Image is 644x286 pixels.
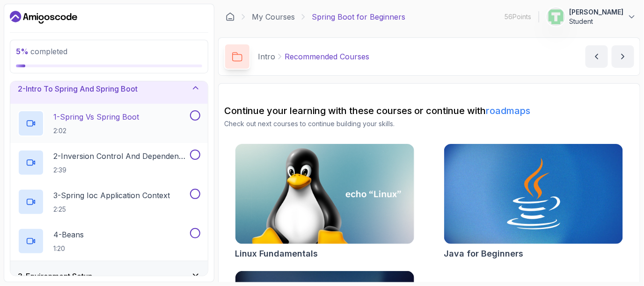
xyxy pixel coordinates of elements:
[16,47,67,56] span: completed
[235,247,318,260] h2: Linux Fundamentals
[486,105,530,116] a: roadmaps
[547,7,637,26] button: user profile image[PERSON_NAME]Student
[53,190,170,201] p: 3 - Spring Ioc Application Context
[235,143,415,260] a: Linux Fundamentals cardLinux Fundamentals
[585,45,608,68] button: previous content
[16,47,29,56] span: 5 %
[18,189,200,215] button: 3-Spring Ioc Application Context2:25
[53,244,84,253] p: 1:20
[53,126,139,136] p: 2:02
[18,150,200,176] button: 2-Inversion Control And Dependency Injection2:39
[444,143,623,260] a: Java for Beginners cardJava for Beginners
[444,144,623,244] img: Java for Beginners card
[18,228,200,254] button: 4-Beans1:20
[569,7,623,17] p: [PERSON_NAME]
[53,111,139,122] p: 1 - Spring Vs Spring Boot
[10,10,77,25] a: Dashboard
[10,74,208,104] button: 2-Intro To Spring And Spring Boot
[53,205,170,214] p: 2:25
[53,229,84,240] p: 4 - Beans
[505,12,531,21] p: 56 Points
[285,51,369,62] p: Recommended Courses
[18,110,200,136] button: 1-Spring Vs Spring Boot2:02
[224,119,634,129] p: Check out next courses to continue building your skills.
[312,11,405,22] p: Spring Boot for Beginners
[444,247,523,260] h2: Java for Beginners
[53,150,188,162] p: 2 - Inversion Control And Dependency Injection
[612,45,634,68] button: next content
[235,144,414,244] img: Linux Fundamentals card
[18,271,93,282] h3: 3 - Environment Setup
[258,51,275,62] p: Intro
[547,8,565,26] img: user profile image
[569,17,623,26] p: Student
[252,11,295,22] a: My Courses
[18,83,138,94] h3: 2 - Intro To Spring And Spring Boot
[53,165,188,175] p: 2:39
[226,12,235,21] a: Dashboard
[224,104,634,117] h2: Continue your learning with these courses or continue with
